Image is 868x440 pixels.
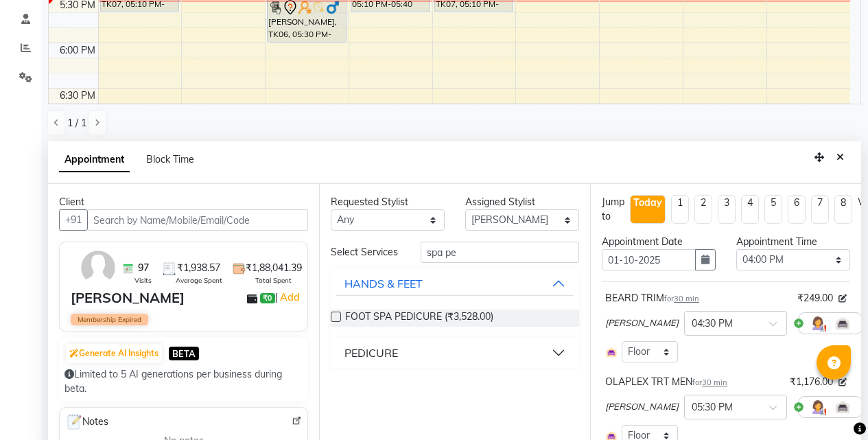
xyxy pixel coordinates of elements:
li: 5 [764,195,782,224]
button: PEDICURE [336,340,574,365]
img: Hairdresser.png [810,315,826,332]
span: ₹1,176.00 [790,375,833,389]
small: for [692,378,727,387]
input: Search by service name [421,242,579,263]
button: Close [830,147,850,168]
div: Client [59,195,308,209]
span: Visits [134,275,152,286]
i: Edit price [838,378,847,386]
span: 1 / 1 [67,116,86,130]
i: Edit price [838,294,847,303]
img: Interior.png [834,315,851,332]
div: PEDICURE [344,345,398,361]
span: Total Spent [255,275,292,286]
img: Hairdresser.png [810,399,826,415]
div: OLAPLEX TRT MEN [605,375,727,389]
div: Today [633,196,662,210]
input: yyyy-mm-dd [602,249,696,270]
div: [PERSON_NAME] [71,288,185,308]
span: ₹249.00 [797,291,833,305]
span: ₹1,88,041.39 [246,261,302,275]
li: 3 [718,195,736,224]
div: Requested Stylist [331,195,445,209]
button: HANDS & FEET [336,271,574,296]
span: Block Time [146,153,194,165]
span: Average Spent [176,275,222,286]
div: HANDS & FEET [344,275,423,292]
span: Notes [65,413,108,431]
img: avatar [78,248,118,288]
small: for [664,294,699,303]
span: ₹0 [260,293,274,304]
li: 7 [811,195,829,224]
button: +91 [59,209,88,231]
li: 4 [741,195,759,224]
span: 97 [138,261,149,275]
input: Search by Name/Mobile/Email/Code [87,209,308,231]
button: Generate AI Insights [66,344,162,363]
div: Select Services [320,245,410,259]
li: 8 [834,195,852,224]
li: 2 [694,195,712,224]
span: [PERSON_NAME] [605,400,679,414]
span: BETA [169,347,199,360]
img: Interior.png [605,346,618,358]
span: | [275,289,302,305]
span: [PERSON_NAME] [605,316,679,330]
span: Membership Expired [71,314,148,325]
div: Jump to [602,195,624,224]
div: Appointment Date [602,235,716,249]
span: 30 min [702,378,727,387]
span: Appointment [59,148,130,172]
span: FOOT SPA PEDICURE (₹3,528.00) [345,310,493,327]
div: 6:30 PM [57,89,98,103]
li: 6 [788,195,806,224]
li: 1 [671,195,689,224]
div: Assigned Stylist [465,195,579,209]
a: Add [278,289,302,305]
img: Interior.png [834,399,851,415]
div: 6:00 PM [57,43,98,58]
div: Limited to 5 AI generations per business during beta. [64,367,303,396]
div: BEARD TRIM [605,291,699,305]
span: ₹1,938.57 [177,261,220,275]
span: 30 min [674,294,699,303]
div: Appointment Time [736,235,850,249]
